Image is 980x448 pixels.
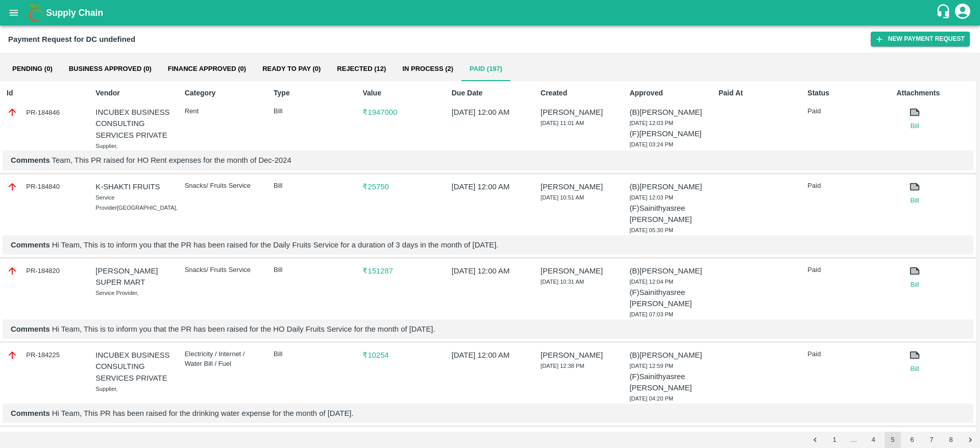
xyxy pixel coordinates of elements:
[541,363,584,369] span: [DATE] 12:38 PM
[896,364,933,374] a: Bill
[629,371,706,394] p: (F) Sainithyasree [PERSON_NAME]
[11,155,965,166] p: Team, This PR raised for HO Rent expenses for the month of Dec-2024
[185,181,261,191] p: Snacks/ Fruits Service
[953,2,972,23] div: account of current user
[274,350,350,359] p: Bill
[7,181,83,192] div: PR-184840
[629,287,706,310] p: (F) Sainithyasree [PERSON_NAME]
[95,194,116,211] span: Service Provider
[7,265,83,277] div: PR-184820
[629,265,706,277] p: (B) [PERSON_NAME]
[805,432,980,448] nav: pagination navigation
[254,57,329,81] button: Ready To Pay (0)
[807,88,884,98] p: Status
[896,121,933,131] a: Bill
[541,88,617,98] p: Created
[274,181,350,191] p: Bill
[629,395,673,402] span: [DATE] 04:20 PM
[896,195,933,206] a: Bill
[362,88,439,98] p: Value
[362,107,439,118] p: ₹ 1947000
[904,432,920,448] button: Go to page 6
[807,181,884,191] p: Paid
[826,432,843,448] button: Go to page 1
[461,57,510,81] button: Paid (197)
[629,279,673,285] span: [DATE] 12:04 PM
[865,432,881,448] button: Go to page 4
[95,143,116,149] span: Supplier
[943,432,959,448] button: Go to page 8
[137,290,138,296] span: ,
[962,432,978,448] button: Go to next page
[629,227,673,233] span: [DATE] 05:30 PM
[541,120,584,126] span: [DATE] 11:01 AM
[117,205,178,211] span: [GEOGRAPHIC_DATA],
[11,323,965,335] p: Hi Team, This is to inform you that the PR has been raised for the HO Daily Fruits Service for th...
[541,350,617,361] p: [PERSON_NAME]
[807,350,884,359] p: Paid
[274,265,350,275] p: Bill
[95,107,172,141] p: INCUBEX BUSINESS CONSULTING SERVICES PRIVATE
[541,265,617,277] p: [PERSON_NAME]
[452,350,528,361] p: [DATE] 12:00 AM
[629,194,673,201] span: [DATE] 12:03 PM
[452,181,528,192] p: [DATE] 12:00 AM
[629,120,673,126] span: [DATE] 12:03 PM
[160,57,254,81] button: Finance Approved (0)
[185,265,261,275] p: Snacks/ Fruits Service
[95,88,172,98] p: Vendor
[11,156,50,164] b: Comments
[116,143,118,149] span: ,
[629,181,706,192] p: (B) [PERSON_NAME]
[61,57,160,81] button: Business Approved (0)
[629,363,673,369] span: [DATE] 12:59 PM
[8,35,135,43] b: Payment Request for DC undefined
[541,181,617,192] p: [PERSON_NAME]
[95,290,137,296] span: Service Provider
[629,203,706,226] p: (F) Sainithyasree [PERSON_NAME]
[896,88,973,98] p: Attachments
[362,265,439,277] p: ₹ 151287
[541,107,617,118] p: [PERSON_NAME]
[274,88,350,98] p: Type
[629,128,706,139] p: (F) [PERSON_NAME]
[936,4,953,22] div: customer-support
[46,8,103,18] b: Supply Chain
[871,32,970,46] button: New Payment Request
[896,280,933,290] a: Bill
[846,435,862,445] div: …
[7,88,83,98] p: Id
[362,181,439,192] p: ₹ 25750
[629,350,706,361] p: (B) [PERSON_NAME]
[7,350,83,361] div: PR-184225
[329,57,394,81] button: Rejected (12)
[95,265,172,288] p: [PERSON_NAME] SUPER MART
[807,432,823,448] button: Go to previous page
[629,88,706,98] p: Approved
[807,265,884,275] p: Paid
[95,386,116,392] span: Supplier
[4,57,61,81] button: Pending (0)
[11,241,50,249] b: Comments
[95,350,172,384] p: INCUBEX BUSINESS CONSULTING SERVICES PRIVATE
[629,311,673,317] span: [DATE] 07:03 PM
[452,107,528,118] p: [DATE] 12:00 AM
[807,107,884,116] p: Paid
[629,141,673,147] span: [DATE] 03:24 PM
[46,6,936,20] a: Supply Chain
[185,350,261,368] p: Electricity / Internet / Water Bill / Fuel
[362,350,439,361] p: ₹ 10254
[116,386,118,392] span: ,
[719,88,795,98] p: Paid At
[185,107,261,116] p: Rent
[452,88,528,98] p: Due Date
[95,181,172,192] p: K-SHAKTI FRUITS
[11,409,50,417] b: Comments
[11,325,50,333] b: Comments
[541,279,584,285] span: [DATE] 10:31 AM
[7,107,83,118] div: PR-184846
[452,265,528,277] p: [DATE] 12:00 AM
[541,194,584,201] span: [DATE] 10:51 AM
[26,3,46,23] img: logo
[629,107,706,118] p: (B) [PERSON_NAME]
